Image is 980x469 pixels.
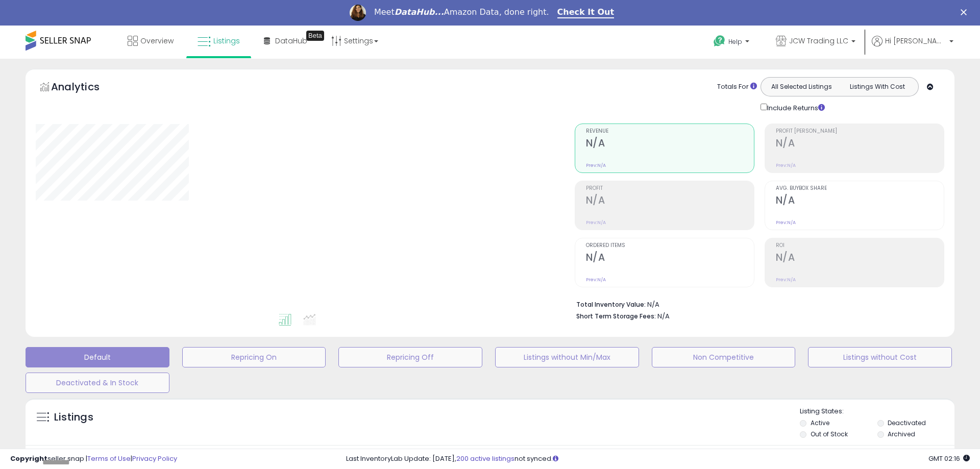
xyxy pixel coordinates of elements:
[586,137,754,151] h2: N/A
[961,9,971,15] div: Close
[808,347,952,367] button: Listings without Cost
[768,26,863,59] a: JCW Trading LLC
[576,312,656,320] b: Short Term Storage Fees:
[576,300,646,309] b: Total Inventory Value:
[586,243,754,249] span: Ordered Items
[350,5,366,21] img: Profile image for Georgie
[885,36,946,46] span: Hi [PERSON_NAME]
[652,347,796,367] button: Non Competitive
[776,137,944,151] h2: N/A
[557,7,615,18] a: Check It Out
[586,277,606,283] small: Prev: N/A
[753,102,837,113] div: Include Returns
[776,252,944,265] h2: N/A
[213,36,240,46] span: Listings
[789,36,848,46] span: JCW Trading LLC
[256,26,315,56] a: DataHub
[306,31,324,41] div: Tooltip anchor
[586,162,606,168] small: Prev: N/A
[338,347,482,367] button: Repricing Off
[776,194,944,208] h2: N/A
[120,26,181,56] a: Overview
[713,35,726,47] i: Get Help
[776,162,796,168] small: Prev: N/A
[717,82,757,92] div: Totals For
[705,27,759,59] a: Help
[586,194,754,208] h2: N/A
[776,186,944,191] span: Avg. Buybox Share
[140,36,174,46] span: Overview
[26,347,169,367] button: Default
[576,298,937,310] li: N/A
[495,347,639,367] button: Listings without Min/Max
[275,36,307,46] span: DataHub
[10,454,177,464] div: seller snap | |
[26,373,169,393] button: Deactivated & In Stock
[395,7,444,17] i: DataHub...
[657,311,670,321] span: N/A
[764,80,840,93] button: All Selected Listings
[324,26,386,56] a: Settings
[872,36,953,59] a: Hi [PERSON_NAME]
[776,129,944,134] span: Profit [PERSON_NAME]
[10,454,47,463] strong: Copyright
[586,186,754,191] span: Profit
[586,129,754,134] span: Revenue
[586,252,754,265] h2: N/A
[51,80,119,96] h5: Analytics
[776,219,796,226] small: Prev: N/A
[839,80,915,93] button: Listings With Cost
[190,26,248,56] a: Listings
[776,277,796,283] small: Prev: N/A
[586,219,606,226] small: Prev: N/A
[776,243,944,249] span: ROI
[728,37,742,46] span: Help
[374,7,549,17] div: Meet Amazon Data, done right.
[182,347,326,367] button: Repricing On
